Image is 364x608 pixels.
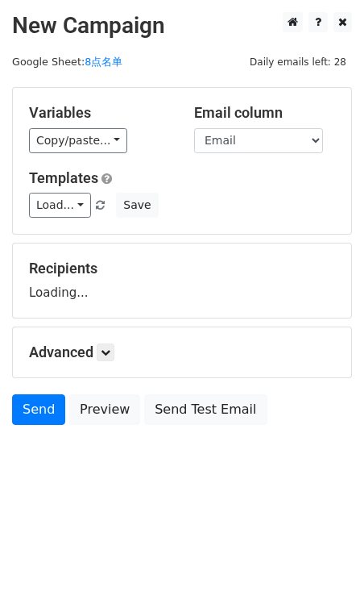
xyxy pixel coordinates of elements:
[29,344,335,361] h5: Advanced
[29,104,170,122] h5: Variables
[244,56,352,68] a: Daily emails left: 28
[29,193,91,218] a: Load...
[69,394,140,425] a: Preview
[29,169,98,186] a: Templates
[12,12,352,40] h2: New Campaign
[244,53,352,71] span: Daily emails left: 28
[144,394,267,425] a: Send Test Email
[12,394,65,425] a: Send
[29,128,127,153] a: Copy/paste...
[194,104,335,122] h5: Email column
[29,260,335,277] h5: Recipients
[116,193,158,218] button: Save
[85,56,122,68] a: 8点名单
[29,260,335,302] div: Loading...
[12,56,122,68] small: Google Sheet:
